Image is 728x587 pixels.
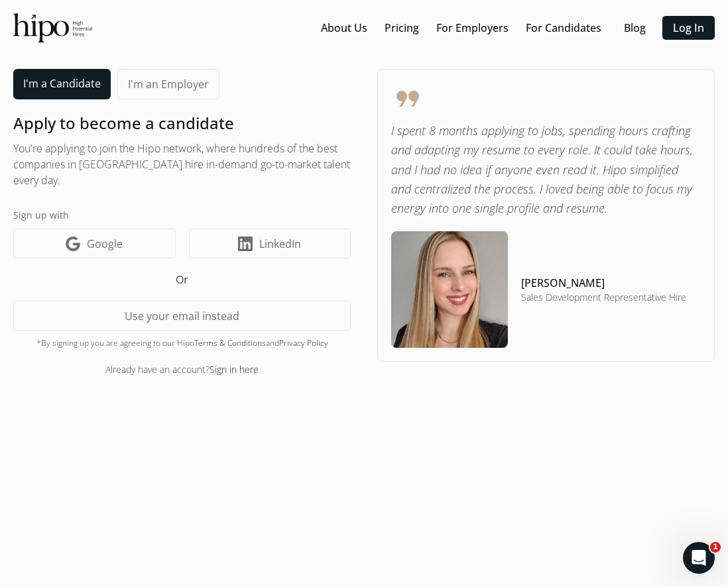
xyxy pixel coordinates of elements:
h5: Or [13,272,351,288]
label: Sign up with [13,208,351,222]
a: For Candidates [526,20,601,36]
h5: Sales Development Representative Hire [521,291,686,304]
a: For Employers [436,20,509,36]
a: LinkedIn [189,229,351,258]
p: I spent 8 months applying to jobs, spending hours crafting and adapting my resume to every role. ... [391,121,701,218]
img: testimonial-image [391,231,508,348]
span: LinkedIn [259,236,301,252]
h2: You're applying to join the Hipo network, where hundreds of the best companies in [GEOGRAPHIC_DAT... [13,140,351,188]
span: format_quote [391,83,701,115]
iframe: Intercom live chat [683,542,715,574]
a: Terms & Conditions [194,337,266,348]
a: Pricing [385,20,419,36]
a: I'm a Candidate [13,69,111,99]
a: Privacy Policy [279,337,328,348]
span: Google [87,236,123,252]
h1: Apply to become a candidate [13,113,351,134]
img: official-logo [13,13,92,42]
a: Blog [624,20,646,36]
h4: [PERSON_NAME] [521,275,686,291]
a: I'm an Employer [117,69,219,99]
button: About Us [316,16,373,40]
button: Use your email instead [13,301,351,331]
button: Pricing [379,16,424,40]
a: Google [13,229,176,258]
div: Already have an account? [13,362,351,376]
button: Blog [613,16,656,40]
div: *By signing up you are agreeing to our Hipo and [13,337,351,349]
button: For Employers [431,16,514,40]
span: 1 [710,542,721,553]
button: For Candidates [520,16,607,40]
a: Log In [673,20,704,36]
a: Sign in here [210,363,259,376]
a: About Us [321,20,367,36]
button: Log In [662,16,715,40]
